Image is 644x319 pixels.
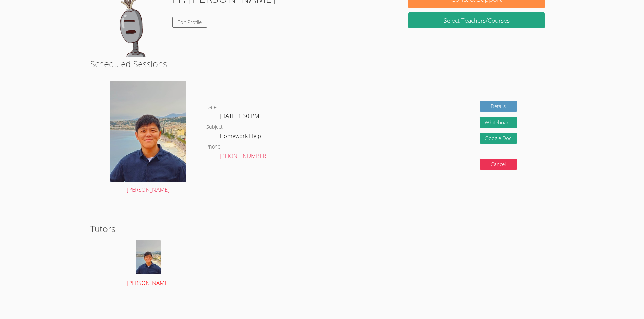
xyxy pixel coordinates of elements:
[127,279,169,287] span: [PERSON_NAME]
[110,81,186,182] img: avatar.png
[99,240,197,288] a: [PERSON_NAME]
[220,152,268,160] a: [PHONE_NUMBER]
[90,57,554,70] h2: Scheduled Sessions
[206,123,223,131] dt: Subject
[480,117,517,128] button: Whiteboard
[206,143,220,151] dt: Phone
[220,112,259,120] span: [DATE] 1:30 PM
[480,133,517,144] a: Google Doc
[172,17,207,28] a: Edit Profile
[408,12,544,28] a: Select Teachers/Courses
[90,222,554,235] h2: Tutors
[220,131,262,143] dd: Homework Help
[480,101,517,112] a: Details
[110,81,186,195] a: [PERSON_NAME]
[480,159,517,170] button: Cancel
[206,103,217,112] dt: Date
[136,240,161,274] img: avatar.png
